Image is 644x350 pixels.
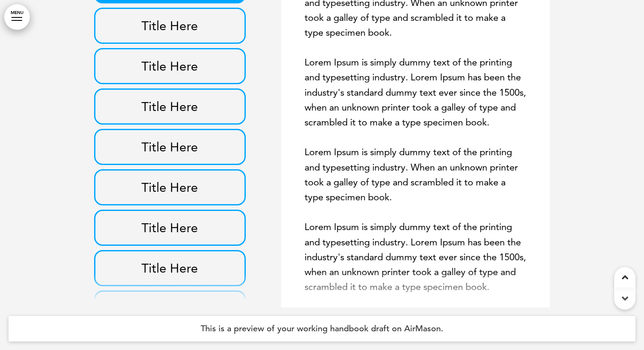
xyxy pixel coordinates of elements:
[104,58,236,74] p: Title Here
[104,219,236,236] p: Title Here
[9,316,635,341] h4: This is a preview of your working handbook draft on AirMason.
[104,179,236,196] p: Title Here
[104,139,236,155] p: Title Here
[104,260,236,276] p: Title Here
[104,17,236,34] p: Title Here
[104,98,236,115] p: Title Here
[4,4,30,30] a: MENU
